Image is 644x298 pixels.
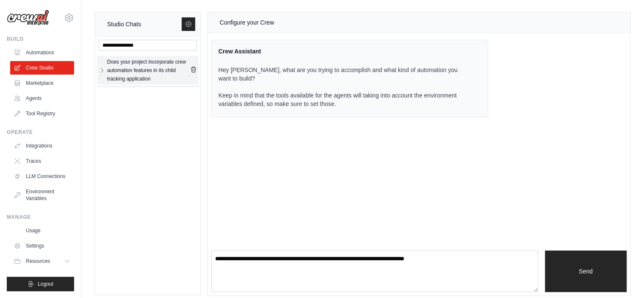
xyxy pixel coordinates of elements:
[7,36,74,42] div: Build
[10,254,74,268] button: Resources
[10,185,74,205] a: Environment Variables
[218,47,471,56] div: Crew Assistant
[107,58,190,83] div: Does your project incorporate crew automation features in its child tracking application
[38,281,53,287] span: Logout
[220,17,274,28] div: Configure your Crew
[10,170,74,183] a: LLM Connections
[10,61,74,75] a: Crew Studio
[10,154,74,168] a: Traces
[10,46,74,59] a: Automations
[545,251,627,292] button: Send
[10,76,74,90] a: Marketplace
[7,214,74,220] div: Manage
[26,258,50,265] span: Resources
[10,224,74,237] a: Usage
[7,10,49,26] img: Logo
[105,58,190,83] a: Does your project incorporate crew automation features in its child tracking application
[10,92,74,105] a: Agents
[7,277,74,291] button: Logout
[10,107,74,120] a: Tool Registry
[7,129,74,136] div: Operate
[107,19,141,29] div: Studio Chats
[10,239,74,253] a: Settings
[218,66,471,108] p: Hey [PERSON_NAME], what are you trying to accomplish and what kind of automation you want to buil...
[10,139,74,153] a: Integrations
